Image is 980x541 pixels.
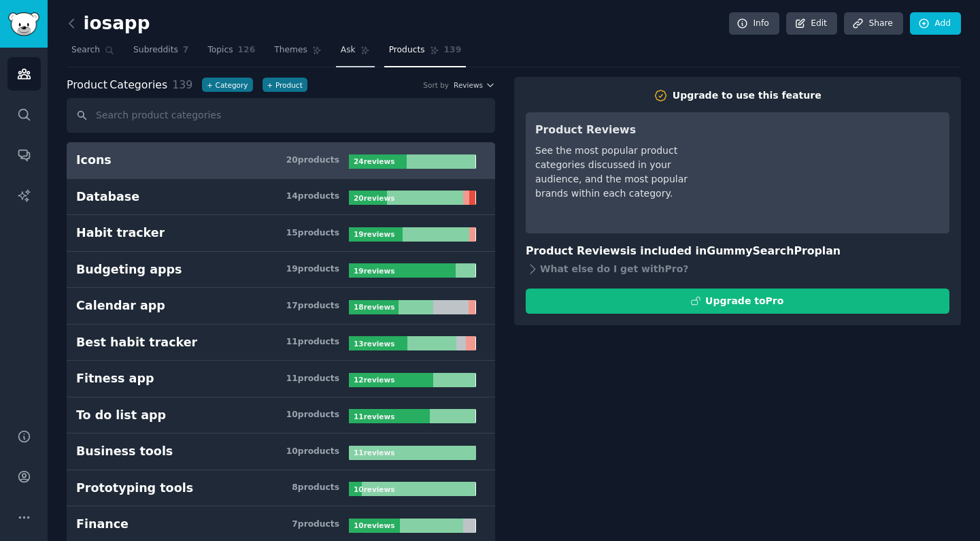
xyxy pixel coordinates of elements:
span: 139 [172,78,192,91]
input: Search product categories [67,98,495,133]
div: Finance [76,516,129,533]
a: Calendar app17products18reviews [67,288,495,325]
b: 12 review s [354,376,394,384]
a: Themes [269,39,326,67]
a: Habit tracker15products19reviews [67,215,495,252]
span: Products [389,44,425,56]
span: GummySearch Pro [707,244,814,257]
div: 20 product s [286,154,339,167]
b: 18 review s [354,303,394,311]
a: Products139 [384,39,466,67]
div: Database [76,188,139,206]
div: Upgrade to Pro [705,294,783,308]
a: Info [729,12,779,35]
div: Best habit tracker [76,334,197,351]
div: Prototyping tools [76,480,193,497]
div: 11 product s [286,336,339,348]
div: 11 product s [286,373,339,385]
button: +Category [202,78,252,92]
span: Ask [341,44,356,56]
a: Edit [786,12,837,35]
b: 19 review s [354,230,394,238]
div: 17 product s [286,300,339,312]
div: 19 product s [286,263,339,276]
button: Reviews [454,80,494,90]
a: Search [67,39,119,67]
h2: iosapp [67,13,150,35]
span: + [267,80,273,90]
div: 10 product s [286,409,339,421]
h3: Product Reviews is included in plan [526,243,949,260]
span: Reviews [454,80,483,90]
div: 10 product s [286,446,339,458]
a: Icons20products24reviews [67,142,495,179]
b: 13 review s [354,340,394,348]
a: Add [910,12,961,35]
span: Categories [67,77,167,94]
span: Search [71,44,100,56]
div: Habit tracker [76,225,165,242]
div: See the most popular product categories discussed in your audience, and the most popular brands w... [535,144,717,201]
div: Icons [76,152,112,169]
span: + [207,80,213,90]
b: 20 review s [354,194,394,202]
span: Themes [274,44,307,56]
div: Budgeting apps [76,261,182,278]
a: Prototyping tools8products10reviews [67,470,495,507]
span: 7 [183,44,189,56]
a: Best habit tracker11products13reviews [67,325,495,361]
div: Sort by [423,80,449,90]
div: Upgrade to use this feature [673,88,822,103]
button: +Product [263,78,307,92]
b: 19 review s [354,267,394,275]
a: Business tools10products11reviews [67,433,495,470]
div: Fitness app [76,370,154,387]
a: Ask [336,39,375,67]
b: 24 review s [354,157,394,165]
span: Topics [207,44,233,56]
b: 11 review s [354,412,394,421]
div: What else do I get with Pro ? [526,260,949,279]
button: Upgrade toPro [526,289,949,314]
div: 8 product s [292,482,339,494]
b: 10 review s [354,521,394,529]
a: Budgeting apps19products19reviews [67,252,495,289]
b: 10 review s [354,485,394,493]
div: 7 product s [292,519,339,531]
div: 14 product s [286,191,339,203]
div: 15 product s [286,227,339,240]
a: Topics126 [203,39,260,67]
h3: Product Reviews [535,122,717,139]
div: Business tools [76,443,173,460]
a: Database14products20reviews [67,179,495,216]
b: 11 review s [354,448,394,457]
a: Fitness app11products12reviews [67,361,495,397]
a: Subreddits7 [129,39,193,67]
a: To do list app10products11reviews [67,397,495,434]
a: Share [844,12,902,35]
img: GummySearch logo [8,12,39,36]
span: 126 [238,44,256,56]
div: To do list app [76,407,166,424]
div: Calendar app [76,297,165,314]
span: 139 [444,44,462,56]
span: Product [67,77,107,94]
span: Subreddits [133,44,178,56]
